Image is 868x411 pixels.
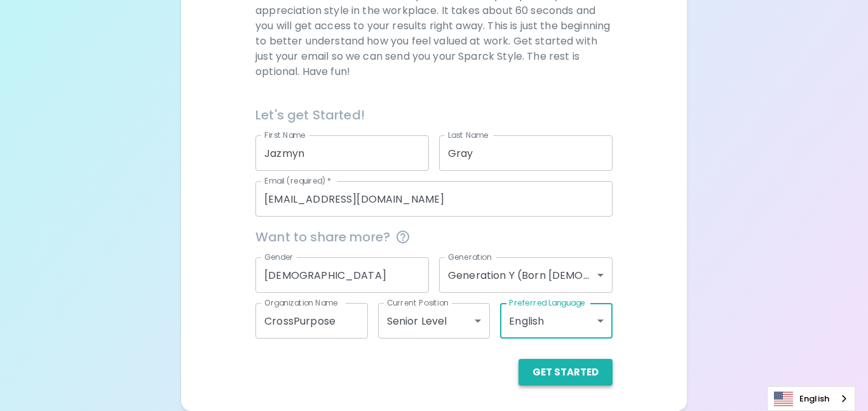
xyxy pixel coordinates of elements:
svg: This information is completely confidential and only used for aggregated appreciation studies at ... [395,229,410,245]
label: Last Name [448,130,488,140]
label: First Name [264,130,306,140]
label: Current Position [387,297,449,308]
h6: Let's get Started! [255,105,613,125]
a: English [768,387,855,410]
span: Want to share more? [255,227,613,247]
div: Senior Level [378,303,491,339]
div: Generation Y (Born [DEMOGRAPHIC_DATA] - [DEMOGRAPHIC_DATA]) [439,257,613,293]
div: Language [767,386,855,411]
div: English [500,303,613,339]
label: Organization Name [264,297,338,308]
aside: Language selected: English [767,386,855,411]
label: Preferred Language [509,297,585,308]
label: Generation [448,252,492,262]
label: Gender [264,252,294,262]
label: Email (required) [264,175,332,186]
button: Get Started [519,359,613,386]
